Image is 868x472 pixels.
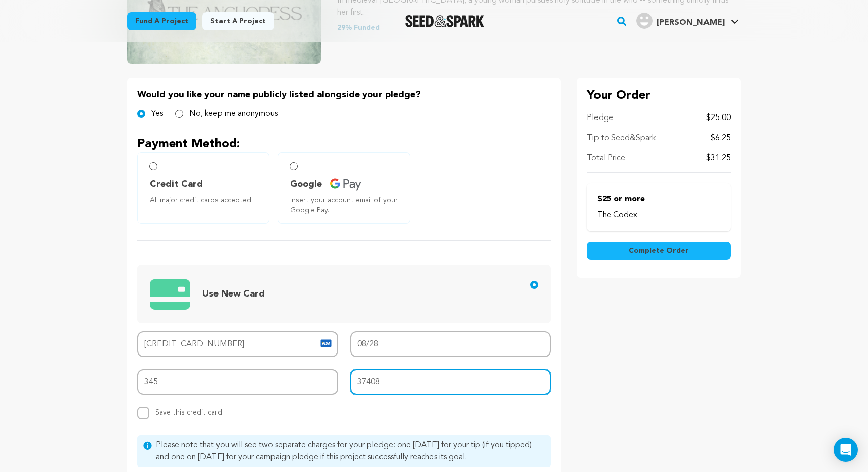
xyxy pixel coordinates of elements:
[156,439,545,463] span: Please note that you will see two separate charges for your pledge: one [DATE] for your tip (if y...
[405,15,484,27] a: Seed&Spark Homepage
[597,209,721,221] p: The Codex
[706,112,731,124] p: $25.00
[834,438,858,462] div: Open Intercom Messenger
[636,13,725,29] div: Lewis J.'s Profile
[137,369,338,395] input: CVV
[150,273,190,315] img: credit card icons
[150,177,203,191] span: Credit Card
[587,152,625,164] p: Total Price
[137,331,338,357] input: Card number
[155,405,222,416] span: Save this credit card
[202,12,274,30] a: Start a project
[405,15,484,27] img: Seed&Spark Logo Dark Mode
[636,13,653,29] img: user.png
[587,112,613,124] p: Pledge
[150,195,261,205] span: All major credit cards accepted.
[587,88,731,104] p: Your Order
[711,132,731,144] p: $6.25
[330,178,361,191] img: credit card icons
[202,289,265,299] span: Use New Card
[320,337,332,349] img: card icon
[587,132,656,144] p: Tip to Seed&Spark
[629,246,689,256] span: Complete Order
[127,12,196,30] a: Fund a project
[706,152,731,164] p: $31.25
[634,11,741,32] span: Lewis J.'s Profile
[137,88,551,102] p: Would you like your name publicly listed alongside your pledge?
[290,195,401,215] span: Insert your account email of your Google Pay.
[350,331,551,357] input: MM/YY
[597,193,721,205] p: $25 or more
[137,136,551,152] p: Payment Method:
[657,19,725,27] span: [PERSON_NAME]
[587,242,731,260] button: Complete Order
[634,11,741,29] a: Lewis J.'s Profile
[290,177,322,191] span: Google
[151,108,163,120] label: Yes
[189,108,278,120] label: No, keep me anonymous
[350,369,551,395] input: Zip code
